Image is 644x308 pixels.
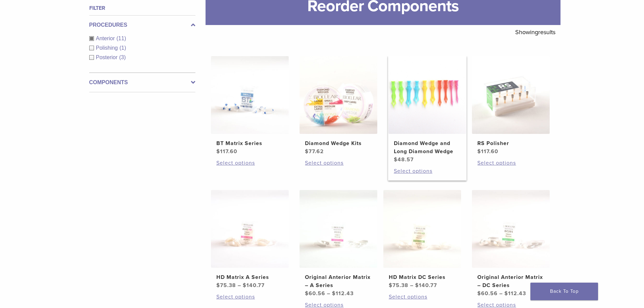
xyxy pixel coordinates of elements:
[504,290,508,297] span: $
[472,56,550,134] img: RS Polisher
[216,282,220,289] span: $
[415,282,437,289] bdi: 140.77
[211,56,289,156] a: BT Matrix SeriesBT Matrix Series $117.60
[216,148,220,155] span: $
[389,282,392,289] span: $
[89,21,195,29] label: Procedures
[119,45,126,51] span: (1)
[243,282,246,289] span: $
[305,148,309,155] span: $
[327,290,330,297] span: –
[216,159,283,167] a: Select options for “BT Matrix Series”
[477,290,481,297] span: $
[305,148,324,155] bdi: 77.62
[96,35,117,41] span: Anterior
[211,56,289,134] img: BT Matrix Series
[504,290,526,297] bdi: 112.43
[300,190,377,268] img: Original Anterior Matrix - A Series
[305,290,309,297] span: $
[211,190,289,289] a: HD Matrix A SeriesHD Matrix A Series
[499,290,503,297] span: –
[389,293,456,301] a: Select options for “HD Matrix DC Series”
[477,148,481,155] span: $
[530,283,598,300] a: Back To Top
[394,156,414,163] bdi: 48.57
[332,290,354,297] bdi: 112.43
[389,273,456,281] h2: HD Matrix DC Series
[299,190,378,298] a: Original Anterior Matrix - A SeriesOriginal Anterior Matrix – A Series
[216,273,283,281] h2: HD Matrix A Series
[394,167,461,175] a: Select options for “Diamond Wedge and Long Diamond Wedge”
[332,290,336,297] span: $
[243,282,265,289] bdi: 140.77
[389,282,408,289] bdi: 75.38
[216,282,236,289] bdi: 75.38
[117,35,126,41] span: (11)
[477,290,498,297] bdi: 60.56
[415,282,419,289] span: $
[216,148,237,155] bdi: 117.60
[119,54,126,60] span: (3)
[216,293,283,301] a: Select options for “HD Matrix A Series”
[394,156,398,163] span: $
[96,45,120,51] span: Polishing
[216,139,283,147] h2: BT Matrix Series
[472,56,550,156] a: RS PolisherRS Polisher $117.60
[383,190,462,289] a: HD Matrix DC SeriesHD Matrix DC Series
[305,273,372,289] h2: Original Anterior Matrix – A Series
[211,190,289,268] img: HD Matrix A Series
[96,54,119,60] span: Posterior
[300,56,377,134] img: Diamond Wedge Kits
[388,56,466,134] img: Diamond Wedge and Long Diamond Wedge
[394,139,461,156] h2: Diamond Wedge and Long Diamond Wedge
[238,282,241,289] span: –
[477,148,498,155] bdi: 117.60
[472,190,550,298] a: Original Anterior Matrix - DC SeriesOriginal Anterior Matrix – DC Series
[388,56,467,164] a: Diamond Wedge and Long Diamond WedgeDiamond Wedge and Long Diamond Wedge $48.57
[305,290,325,297] bdi: 60.56
[89,4,195,12] h4: Filter
[477,159,544,167] a: Select options for “RS Polisher”
[515,25,555,39] p: Showing results
[89,78,195,87] label: Components
[305,139,372,147] h2: Diamond Wedge Kits
[410,282,413,289] span: –
[305,159,372,167] a: Select options for “Diamond Wedge Kits”
[472,190,550,268] img: Original Anterior Matrix - DC Series
[477,139,544,147] h2: RS Polisher
[383,190,461,268] img: HD Matrix DC Series
[299,56,378,156] a: Diamond Wedge KitsDiamond Wedge Kits $77.62
[477,273,544,289] h2: Original Anterior Matrix – DC Series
